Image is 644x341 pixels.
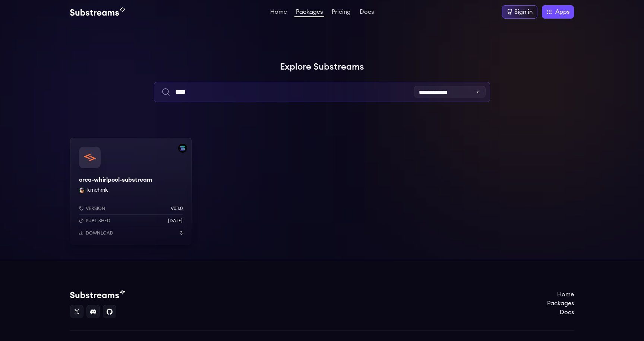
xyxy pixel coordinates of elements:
[86,218,110,224] p: Published
[330,9,352,16] a: Pricing
[502,5,537,19] a: Sign in
[171,205,183,211] p: v0.1.0
[70,290,125,299] img: Substream's logo
[269,9,288,16] a: Home
[70,7,125,16] img: Substream's logo
[86,205,105,211] p: Version
[70,138,192,245] a: Filter by solana networkorca-whirlpool-substreamorca-whirlpool-substreamkmchmk kmchmkVersionv0.1....
[547,299,574,308] a: Packages
[514,7,533,16] div: Sign in
[358,9,375,16] a: Docs
[87,187,108,194] button: kmchmk
[547,290,574,299] a: Home
[70,60,574,74] h1: Explore Substreams
[168,218,183,224] p: [DATE]
[86,230,113,236] p: Download
[555,7,569,16] span: Apps
[180,230,183,236] p: 3
[294,9,324,17] a: Packages
[178,144,187,153] img: Filter by solana network
[547,308,574,317] a: Docs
